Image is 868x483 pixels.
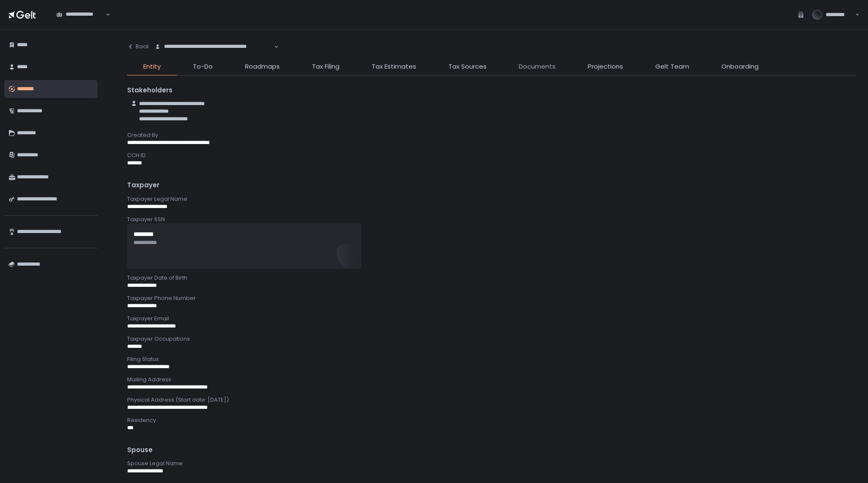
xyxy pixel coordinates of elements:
div: Taxpayer Occupations [127,335,856,343]
div: Filing Status [127,355,856,363]
span: Documents [519,62,556,72]
span: Entity [143,62,161,72]
div: Taxpayer SSN [127,216,856,223]
button: Back [127,38,149,55]
span: Gelt Team [655,62,689,72]
span: Roadmaps [245,62,280,72]
span: Tax Sources [448,62,487,72]
div: CCH ID [127,152,856,159]
span: Tax Filing [312,62,339,72]
div: Taxpayer [127,180,856,190]
div: Taxpayer Date of Birth [127,274,856,282]
input: Search for option [56,18,105,27]
div: Taxpayer Email [127,315,856,322]
div: Created By [127,131,856,139]
span: Tax Estimates [372,62,416,72]
span: To-Do [193,62,213,72]
span: Projections [588,62,623,72]
div: Search for option [51,6,110,24]
div: Stakeholders [127,86,856,95]
div: Search for option [149,38,278,56]
div: Taxpayer Legal Name [127,195,856,203]
span: Onboarding [721,62,759,72]
div: Back [127,43,149,50]
div: Mailing Address [127,376,856,383]
div: Taxpayer Phone Number [127,294,856,302]
div: Spouse Legal Name [127,460,856,467]
div: Residency [127,416,856,424]
div: Physical Address (Start date: [DATE]) [127,396,856,404]
input: Search for option [155,50,273,59]
div: Spouse [127,445,856,455]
